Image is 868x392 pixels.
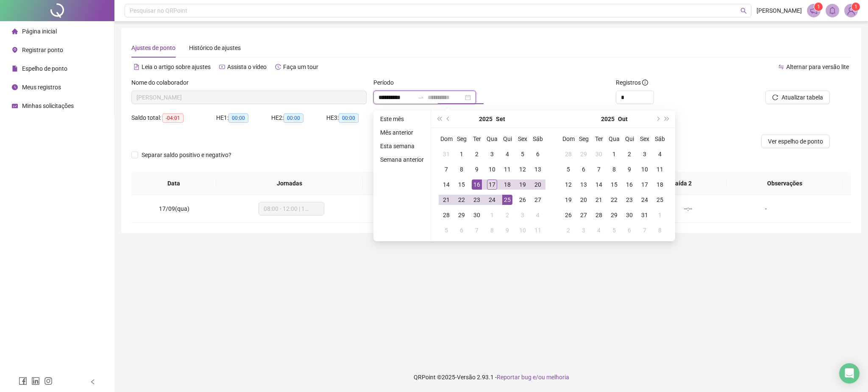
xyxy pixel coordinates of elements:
[456,210,467,220] div: 29
[439,146,454,162] td: 2025-08-31
[12,84,18,90] span: clock-circle
[655,149,665,159] div: 4
[131,172,216,195] th: Data
[484,131,500,146] th: Qua
[377,155,427,165] li: Semana anterior
[456,225,467,235] div: 6
[637,207,652,223] td: 2025-10-31
[12,103,18,109] span: schedule
[640,210,650,220] div: 31
[579,164,589,174] div: 6
[454,192,469,207] td: 2025-09-22
[561,131,576,146] th: Dom
[609,179,619,190] div: 15
[363,172,454,195] th: Entrada 1
[609,210,619,220] div: 29
[768,137,823,146] span: Ver espelho de ponto
[622,207,637,223] td: 2025-10-30
[469,131,484,146] th: Ter
[284,113,303,123] span: 00:00
[561,192,576,207] td: 2025-10-19
[515,177,530,192] td: 2025-09-19
[12,28,18,34] span: home
[439,177,454,192] td: 2025-09-14
[530,223,545,238] td: 2025-10-11
[22,84,61,91] span: Meus registros
[515,207,530,223] td: 2025-10-03
[637,162,652,177] td: 2025-10-10
[561,162,576,177] td: 2025-10-05
[563,195,573,205] div: 19
[469,207,484,223] td: 2025-09-30
[517,210,528,220] div: 3
[640,225,650,235] div: 7
[640,195,650,205] div: 24
[637,192,652,207] td: 2025-10-24
[515,223,530,238] td: 2025-10-10
[622,223,637,238] td: 2025-11-06
[648,204,727,213] div: --:--
[576,146,591,162] td: 2025-09-29
[517,195,528,205] div: 26
[652,131,668,146] th: Sáb
[515,146,530,162] td: 2025-09-05
[502,179,512,190] div: 18
[517,164,528,174] div: 12
[456,164,467,174] div: 8
[594,179,604,190] div: 14
[515,131,530,146] th: Sex
[640,164,650,174] div: 10
[484,146,500,162] td: 2025-09-03
[500,146,515,162] td: 2025-09-04
[772,94,778,100] span: reload
[500,162,515,177] td: 2025-09-11
[530,146,545,162] td: 2025-09-06
[734,179,836,188] span: Observações
[44,377,53,385] span: instagram
[138,150,235,160] span: Separar saldo positivo e negativo?
[326,113,381,123] div: HE 3:
[484,177,500,192] td: 2025-09-17
[563,210,573,220] div: 26
[497,374,569,381] span: Reportar bug e/ou melhoria
[90,379,96,385] span: left
[441,179,451,190] div: 14
[472,225,482,235] div: 7
[487,164,497,174] div: 10
[487,225,497,235] div: 8
[22,65,67,72] span: Espelho de ponto
[484,192,500,207] td: 2025-09-24
[530,131,545,146] th: Sáb
[454,177,469,192] td: 2025-09-15
[216,113,271,123] div: HE 1:
[778,64,784,70] span: swap
[727,172,843,195] th: Observações
[591,146,606,162] td: 2025-09-30
[264,202,319,215] span: 08:00 - 12:00 | 13:00 - 18:00
[216,172,363,195] th: Jornadas
[591,162,606,177] td: 2025-10-07
[439,192,454,207] td: 2025-09-21
[757,6,802,15] span: [PERSON_NAME]
[601,110,615,127] button: year panel
[469,162,484,177] td: 2025-09-09
[652,162,668,177] td: 2025-10-11
[502,210,512,220] div: 2
[515,192,530,207] td: 2025-09-26
[469,192,484,207] td: 2025-09-23
[652,192,668,207] td: 2025-10-25
[606,192,622,207] td: 2025-10-22
[162,113,184,123] span: -04:01
[591,192,606,207] td: 2025-10-21
[131,44,175,51] span: Ajustes de ponto
[530,192,545,207] td: 2025-09-27
[533,210,543,220] div: 4
[22,28,57,35] span: Página inicial
[500,192,515,207] td: 2025-09-25
[530,162,545,177] td: 2025-09-13
[131,113,216,123] div: Saldo total:
[561,223,576,238] td: 2025-11-02
[594,225,604,235] div: 4
[439,162,454,177] td: 2025-09-07
[579,195,589,205] div: 20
